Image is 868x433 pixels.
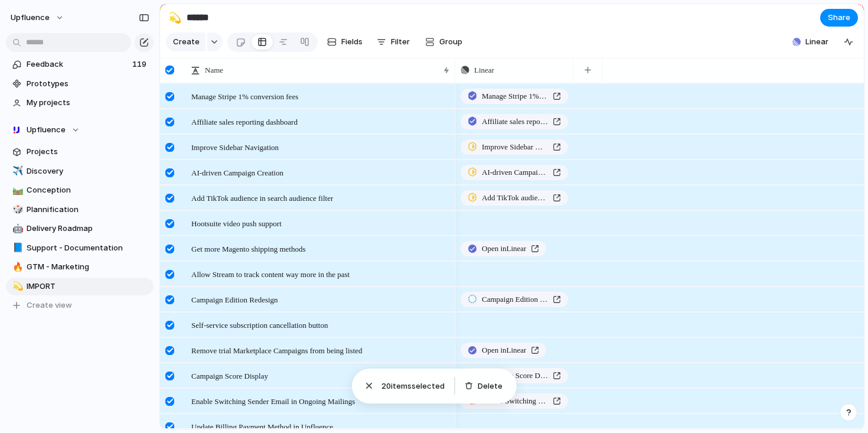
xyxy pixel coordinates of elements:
span: 20 [381,381,391,390]
span: Upfluence [11,12,50,24]
span: GTM - Marketing [27,261,149,273]
span: Add TikTok audience in search audience filter [191,191,333,204]
span: Manage Stripe 1% conversion fees [191,89,298,103]
span: Hootsuite video push support [191,216,282,230]
span: Affiliate sales reporting dashboard [482,116,548,128]
a: 🎲Plannification [6,201,154,219]
span: Affiliate sales reporting dashboard [191,115,298,128]
span: AI-driven Campaign Creation [482,167,548,178]
a: AI-driven Campaign Creation [461,165,568,180]
span: Linear [805,36,828,48]
a: Add TikTok audience in search audience filter [461,190,568,206]
span: Create [173,36,200,48]
a: 🤖Delivery Roadmap [6,220,154,237]
span: Delivery Roadmap [27,223,149,235]
button: Upfluence [6,121,154,139]
span: Get more Magento shipping methods [191,242,306,255]
a: My projects [6,94,154,112]
a: Campaign Edition Redesign [461,292,568,307]
button: Share [820,9,858,27]
button: ✈️ [11,165,22,177]
span: Campaign Edition Redesign [191,292,278,306]
div: ✈️ [12,164,21,178]
span: Fields [341,36,363,48]
div: 🤖 [12,222,21,236]
span: Improve Sidebar Navigation [482,141,548,153]
div: 🔥 [12,261,21,274]
a: 🛤️Conception [6,181,154,199]
span: Prototypes [27,78,149,90]
span: Upfluence [27,124,66,136]
span: Add TikTok audience in search audience filter [482,192,548,204]
span: Remove trial Marketplace Campaigns from being listed [191,343,363,357]
a: Open inLinear [461,241,546,256]
span: Share [828,12,850,24]
a: Feedback119 [6,56,154,73]
span: Plannification [27,204,149,216]
span: Campaign Score Display [191,369,268,382]
a: ✈️Discovery [6,162,154,180]
button: Linear [788,33,833,51]
a: Manage Stripe 1% conversion fees [461,89,568,104]
span: Enable Switching Sender Email in Ongoing Mailings [191,394,355,408]
button: 🛤️ [11,184,22,196]
span: Projects [27,146,149,158]
span: Improve Sidebar Navigation [191,140,279,154]
span: Discovery [27,165,149,177]
button: Filter [372,32,415,51]
div: 🔥GTM - Marketing [6,258,154,276]
span: Delete [478,380,502,392]
span: Enable Switching Sender Email in Ongoing Mailings [482,395,548,407]
span: item s selected [381,380,445,392]
div: 💫 [168,9,181,25]
span: My projects [27,97,149,109]
span: Feedback [27,58,129,70]
span: Allow Stream to track content way more in the past [191,267,350,281]
div: 🛤️ [12,184,21,197]
button: Create [166,32,205,51]
a: Affiliate sales reporting dashboard [461,114,568,129]
span: Manage Stripe 1% conversion fees [482,90,548,102]
span: Self-service subscription cancellation button [191,318,328,331]
div: 🎲 [12,203,21,216]
span: Group [439,36,462,48]
span: Create view [27,299,72,311]
div: 📘 [12,241,21,255]
a: Open inLinear [461,343,546,358]
button: Delete [460,378,507,395]
a: 📘Support - Documentation [6,239,154,257]
button: 💫 [11,281,22,292]
button: Fields [322,32,367,51]
span: Campaign Score Display [482,370,548,382]
div: 💫 [12,279,21,293]
a: Enable Switching Sender Email in Ongoing Mailings [461,393,568,409]
span: 119 [132,58,149,70]
span: Update Billing Payment Method in Upfluence [191,419,333,433]
span: Support - Documentation [27,242,149,254]
a: Improve Sidebar Navigation [461,139,568,155]
button: Group [419,32,468,51]
button: 📘 [11,242,22,254]
span: Open in Linear [482,243,526,255]
button: 🎲 [11,204,22,216]
button: 🤖 [11,223,22,235]
button: Upfluence [5,8,70,27]
span: Campaign Edition Redesign [482,294,548,305]
span: Filter [391,36,410,48]
a: 💫IMPORT [6,278,154,295]
a: Campaign Score Display [461,368,568,383]
button: 💫 [165,8,184,27]
span: Name [205,64,223,76]
span: IMPORT [27,281,149,292]
span: Conception [27,184,149,196]
button: 🔥 [11,261,22,273]
a: Prototypes [6,75,154,93]
span: AI-driven Campaign Creation [191,165,283,179]
button: Create view [6,297,154,314]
